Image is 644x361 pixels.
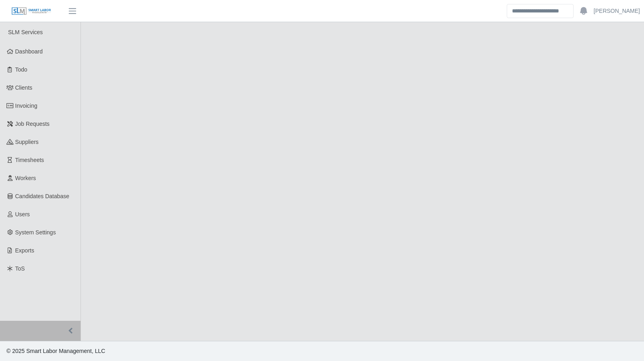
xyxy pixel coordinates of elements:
[15,157,44,163] span: Timesheets
[15,265,25,272] span: ToS
[15,193,70,199] span: Candidates Database
[594,7,640,15] a: [PERSON_NAME]
[507,4,574,18] input: Search
[15,84,33,91] span: Clients
[15,175,36,181] span: Workers
[15,139,39,145] span: Suppliers
[8,29,43,35] span: SLM Services
[11,7,52,16] img: SLM Logo
[15,103,37,109] span: Invoicing
[15,247,34,254] span: Exports
[6,348,105,354] span: © 2025 Smart Labor Management, LLC
[15,121,50,127] span: Job Requests
[15,48,43,55] span: Dashboard
[15,229,56,236] span: System Settings
[15,66,27,73] span: Todo
[15,211,30,217] span: Users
